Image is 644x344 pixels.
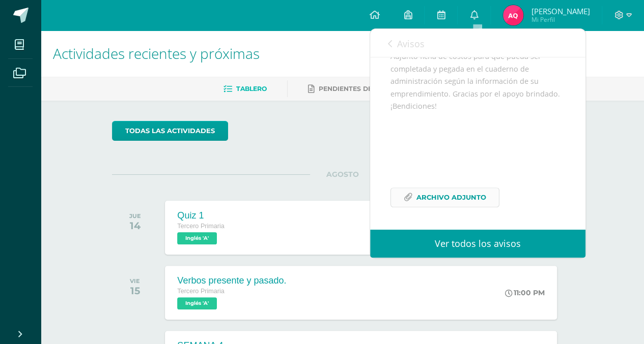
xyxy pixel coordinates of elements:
a: Pendientes de entrega [308,81,406,97]
span: Pendientes de entrega [319,85,406,92]
div: Quiz 1 [177,210,224,221]
div: Buenas tardes papitos Adjunto ficha de costos para que pueda ser completada y pegada en el cuader... [390,25,565,220]
a: Archivo Adjunto [390,187,499,207]
a: Tablero [223,81,267,97]
a: todas las Actividades [112,121,228,141]
span: Actividades recientes y próximas [53,44,260,63]
span: [PERSON_NAME] [531,6,590,16]
div: JUE [129,212,141,220]
span: AGOSTO [310,170,375,179]
span: Tablero [236,85,267,92]
div: VIE [130,277,140,285]
span: Tercero Primaria [177,223,224,230]
a: Ver todos los avisos [370,230,585,258]
div: 15 [130,285,140,297]
div: 11:00 PM [505,288,545,297]
span: Archivo Adjunto [416,188,486,207]
span: Tercero Primaria [177,288,224,295]
div: 14 [129,220,141,232]
img: 659695385e103e408dd07dfdf259cdbf.png [503,5,523,25]
span: Mi Perfil [531,15,590,24]
span: Inglés 'A' [177,297,217,309]
div: Verbos presente y pasado. [177,275,286,286]
span: Inglés 'A' [177,232,217,244]
span: Avisos [397,38,425,50]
